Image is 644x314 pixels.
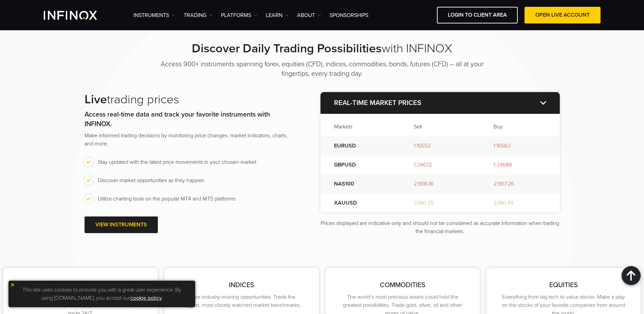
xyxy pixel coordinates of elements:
td: 23616.16 [400,174,480,193]
p: Prices displayed are indicative only and should not be considered as accurate information when tr... [320,219,560,235]
td: 3360.25 [400,193,480,212]
a: SPONSORSHIPS [330,11,368,19]
p: This site uses cookies to provide you with a great user experience. By using [DOMAIN_NAME], you a... [12,284,192,304]
p: INDICES [178,280,305,290]
td: 1.16553 [400,136,480,155]
td: 3360.44 [480,193,560,212]
p: Access 900+ instruments spanning forex, equities (CFD), indices, commodities, bonds, futures (CFD... [152,59,492,78]
a: Learn [266,11,289,19]
strong: Discover Daily Trading Possibilities [192,41,382,56]
p: EQUITIES [500,280,627,290]
strong: Access real-time data and track your favorite instruments with INFINOX. [85,110,270,128]
p: COMMODITIES [339,280,466,290]
th: Markets [320,114,400,136]
td: NAS100 [320,174,400,193]
td: 1.34684 [480,155,560,174]
a: TRADING [184,11,213,19]
th: Sell [400,114,480,136]
h2: with INFINOX [152,41,492,56]
td: 23617.26 [480,174,560,193]
a: Instruments [133,11,175,19]
a: VIEW INSTRUMENTS [85,216,158,233]
li: Discover market opportunities as they happen [85,176,293,185]
td: XAUUSD [320,193,400,212]
td: 1.16563 [480,136,560,155]
a: PLATFORMS [221,11,257,19]
a: cookie policy [130,295,162,301]
a: ABOUT [297,11,321,19]
p: Make informed trading decisions by monitoring price changes, market indicators, charts, and more. [85,132,293,148]
td: EURUSD [320,136,400,155]
h2: trading prices [85,92,293,107]
strong: Real-time market prices [334,99,421,107]
a: INFINOX Logo [44,11,113,20]
li: Utilize charting tools on the popular MT4 and MT5 platforms [85,195,293,203]
th: Buy [480,114,560,136]
li: Stay updated with the latest price movements in your chosen market [85,158,293,166]
img: yellow close icon [10,282,15,287]
td: 1.34672 [400,155,480,174]
strong: Live [85,92,107,107]
p: FOREX [17,280,144,290]
a: OPEN LIVE ACCOUNT [525,7,601,23]
p: Seize industry-moving opportunities. Trade the biggest, most closely watched market benchmarks. [178,293,305,309]
td: GBPUSD [320,155,400,174]
a: LOGIN TO CLIENT AREA [437,7,518,23]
